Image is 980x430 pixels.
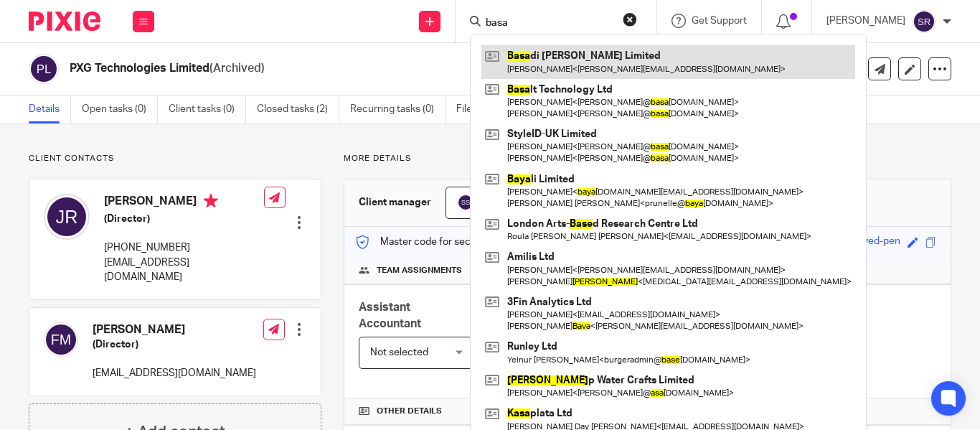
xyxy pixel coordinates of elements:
p: [PERSON_NAME] [826,14,905,28]
h5: (Director) [104,212,264,226]
img: svg%3E [44,194,90,240]
a: Details [29,95,71,123]
img: svg%3E [29,54,59,84]
input: Search [484,17,613,30]
a: Open tasks (0) [82,95,158,123]
p: Master code for secure communications and files [355,235,603,249]
h4: [PERSON_NAME] [93,322,256,337]
h3: Client manager [359,195,431,210]
img: svg%3E [913,10,936,33]
span: (Archived) [209,62,265,74]
span: Other details [377,406,442,417]
span: Get Support [692,16,747,26]
i: Primary [204,194,218,208]
h4: [PERSON_NAME] [104,194,264,212]
p: More details [344,153,951,164]
img: svg%3E [457,194,474,211]
span: Not selected [370,347,428,357]
span: Team assignments [377,265,462,276]
p: [EMAIL_ADDRESS][DOMAIN_NAME] [104,256,264,285]
a: Files [456,95,489,123]
span: Assistant Accountant [359,302,421,329]
h2: PXG Technologies Limited [70,61,619,76]
p: [PHONE_NUMBER] [104,240,264,255]
h5: (Director) [93,337,256,352]
img: Pixie [29,11,100,31]
img: svg%3E [44,322,78,357]
a: Closed tasks (2) [257,95,339,123]
button: Clear [623,12,637,27]
p: Client contacts [29,153,321,164]
p: [EMAIL_ADDRESS][DOMAIN_NAME] [93,366,256,380]
a: Client tasks (0) [169,95,246,123]
a: Recurring tasks (0) [350,95,446,123]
